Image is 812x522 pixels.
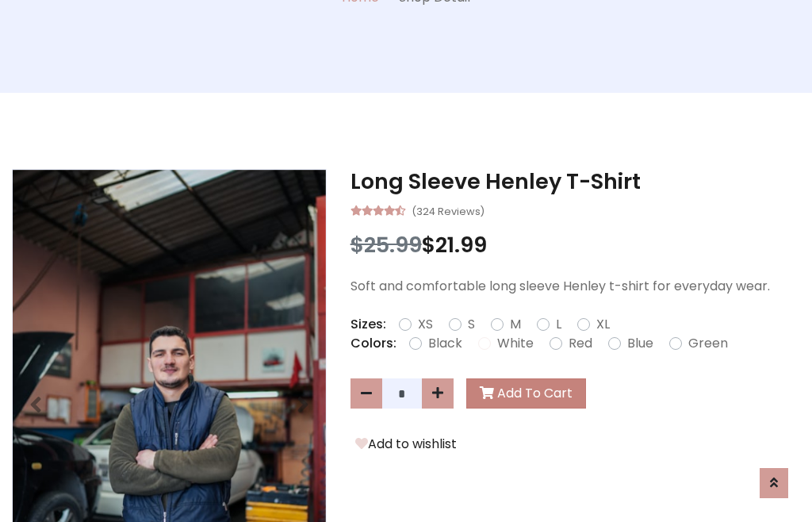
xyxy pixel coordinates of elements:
label: Black [428,334,462,353]
small: (324 Reviews) [412,201,485,220]
label: Red [569,334,592,353]
label: L [556,315,561,334]
p: Soft and comfortable long sleeve Henley t-shirt for everyday wear. [350,277,800,296]
p: Sizes: [350,315,386,334]
label: White [497,334,534,353]
label: M [510,315,521,334]
label: Blue [627,334,653,353]
label: XS [418,315,433,334]
h3: $ [350,232,800,258]
span: 21.99 [435,230,487,259]
span: $25.99 [350,230,422,259]
button: Add to wishlist [350,434,462,455]
p: Colors: [350,334,396,353]
label: Green [688,334,728,353]
h3: Long Sleeve Henley T-Shirt [350,169,800,194]
button: Add To Cart [466,378,586,409]
label: S [468,315,475,334]
label: XL [596,315,610,334]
